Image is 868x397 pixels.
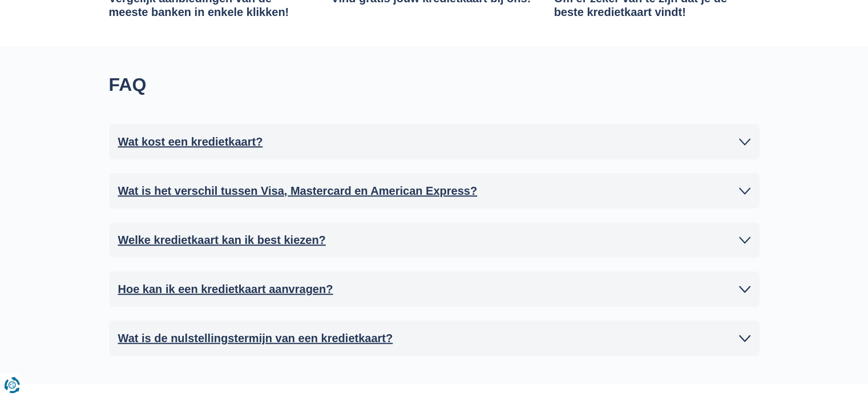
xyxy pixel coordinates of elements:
[118,133,750,150] a: Wat kost een kredietkaart?
[118,182,750,199] a: Wat is het verschil tussen Visa, Mastercard en American Express?
[118,280,750,298] a: Hoe kan ik een kredietkaart aanvragen?
[118,280,333,298] h2: Hoe kan ik een kredietkaart aanvragen?
[118,330,750,347] a: Wat is de nulstellingstermijn van een kredietkaart?
[109,74,537,95] h2: FAQ
[118,231,326,248] h2: Welke kredietkaart kan ik best kiezen?
[118,182,478,199] h2: Wat is het verschil tussen Visa, Mastercard en American Express?
[118,330,393,347] h2: Wat is de nulstellingstermijn van een kredietkaart?
[118,133,263,150] h2: Wat kost een kredietkaart?
[118,231,750,248] a: Welke kredietkaart kan ik best kiezen?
